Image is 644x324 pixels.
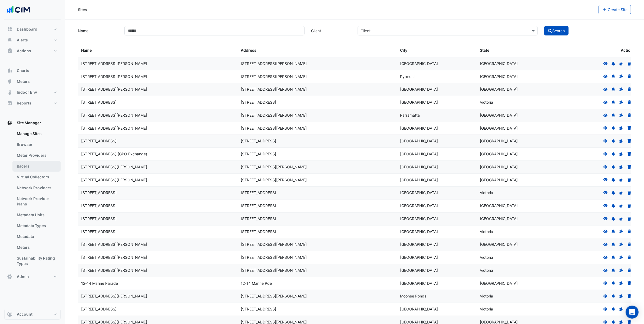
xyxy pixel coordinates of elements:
[81,164,234,170] div: [STREET_ADDRESS][PERSON_NAME]
[480,229,553,235] div: Victoria
[627,139,632,143] a: Delete Site
[627,281,632,286] a: Delete Site
[7,48,12,54] app-icon: Actions
[4,128,61,271] div: Site Manager
[12,253,61,269] a: Sustainability Rating Types
[81,241,234,248] div: [STREET_ADDRESS][PERSON_NAME]
[81,125,234,132] div: [STREET_ADDRESS][PERSON_NAME]
[4,271,61,282] button: Admin
[627,229,632,234] a: Delete Site
[12,150,61,161] a: Meter Providers
[627,190,632,195] a: Delete Site
[400,216,473,222] div: [GEOGRAPHIC_DATA]
[81,48,92,53] span: Name
[400,241,473,248] div: [GEOGRAPHIC_DATA]
[7,274,12,279] app-icon: Admin
[241,203,394,209] div: [STREET_ADDRESS]
[241,306,394,312] div: [STREET_ADDRESS]
[400,254,473,261] div: [GEOGRAPHIC_DATA]
[12,128,61,139] a: Manage Sites
[627,294,632,298] a: Delete Site
[4,24,61,35] button: Dashboard
[627,61,632,66] a: Delete Site
[241,254,394,261] div: [STREET_ADDRESS][PERSON_NAME]
[81,177,234,183] div: [STREET_ADDRESS][PERSON_NAME]
[480,151,553,157] div: [GEOGRAPHIC_DATA]
[4,35,61,45] button: Alerts
[6,4,31,15] img: Company Logo
[12,161,61,172] a: Bacers
[400,99,473,106] div: [GEOGRAPHIC_DATA]
[241,280,394,287] div: 12-14 Marine Pde
[12,231,61,242] a: Metadata
[4,117,61,128] button: Site Manager
[400,112,473,119] div: Parramatta
[4,76,61,87] button: Meters
[12,210,61,220] a: Metadata Units
[7,120,12,126] app-icon: Site Manager
[400,74,473,80] div: Pyrmont
[7,90,12,95] app-icon: Indoor Env
[241,164,394,170] div: [STREET_ADDRESS][PERSON_NAME]
[12,172,61,182] a: Virtual Collectors
[400,306,473,312] div: [GEOGRAPHIC_DATA]
[627,87,632,91] a: Delete Site
[17,274,29,279] span: Admin
[7,68,12,73] app-icon: Charts
[400,203,473,209] div: [GEOGRAPHIC_DATA]
[17,79,30,84] span: Meters
[480,164,553,170] div: [GEOGRAPHIC_DATA]
[4,98,61,109] button: Reports
[480,280,553,287] div: [GEOGRAPHIC_DATA]
[7,27,12,32] app-icon: Dashboard
[17,90,37,95] span: Indoor Env
[17,100,31,106] span: Reports
[627,100,632,104] a: Delete Site
[81,267,234,274] div: [STREET_ADDRESS][PERSON_NAME]
[81,112,234,119] div: [STREET_ADDRESS][PERSON_NAME]
[7,79,12,84] app-icon: Meters
[241,177,394,183] div: [STREET_ADDRESS][PERSON_NAME]
[480,99,553,106] div: Victoria
[17,48,31,54] span: Actions
[241,74,394,80] div: [STREET_ADDRESS][PERSON_NAME]
[308,26,354,35] label: Client
[12,182,61,193] a: Network Providers
[621,47,633,54] span: Action
[480,306,553,312] div: Victoria
[400,164,473,170] div: [GEOGRAPHIC_DATA]
[480,112,553,119] div: [GEOGRAPHIC_DATA]
[241,241,394,248] div: [STREET_ADDRESS][PERSON_NAME]
[81,216,234,222] div: [STREET_ADDRESS]
[544,26,569,35] button: Search
[627,126,632,130] a: Delete Site
[480,254,553,261] div: Victoria
[12,139,61,150] a: Browser
[627,242,632,247] a: Delete Site
[241,293,394,299] div: [STREET_ADDRESS][PERSON_NAME]
[81,138,234,144] div: [STREET_ADDRESS]
[400,86,473,93] div: [GEOGRAPHIC_DATA]
[81,190,234,196] div: [STREET_ADDRESS]
[241,112,394,119] div: [STREET_ADDRESS][PERSON_NAME]
[12,193,61,210] a: Network Provider Plans
[241,267,394,274] div: [STREET_ADDRESS][PERSON_NAME]
[81,229,234,235] div: [STREET_ADDRESS]
[12,220,61,231] a: Metadata Types
[241,151,394,157] div: [STREET_ADDRESS]
[78,7,87,12] div: Sites
[480,293,553,299] div: Victoria
[627,113,632,117] a: Delete Site
[17,27,37,32] span: Dashboard
[241,99,394,106] div: [STREET_ADDRESS]
[4,65,61,76] button: Charts
[400,48,407,53] span: City
[17,68,29,73] span: Charts
[480,61,553,67] div: [GEOGRAPHIC_DATA]
[81,293,234,299] div: [STREET_ADDRESS][PERSON_NAME]
[4,87,61,98] button: Indoor Env
[480,203,553,209] div: [GEOGRAPHIC_DATA]
[627,178,632,182] a: Delete Site
[17,120,41,126] span: Site Manager
[400,177,473,183] div: [GEOGRAPHIC_DATA]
